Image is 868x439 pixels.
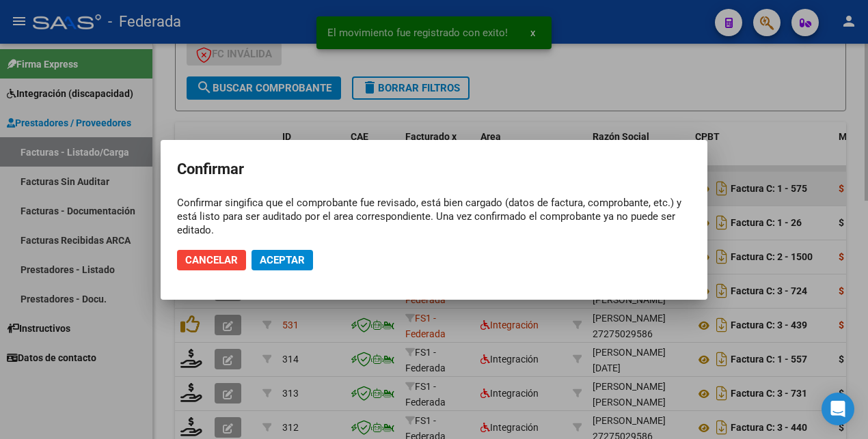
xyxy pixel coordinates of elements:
[177,156,691,182] h2: Confirmar
[185,254,238,266] span: Cancelar
[252,250,313,270] button: Aceptar
[822,393,854,425] div: Open Intercom Messenger
[260,254,305,266] span: Aceptar
[177,250,246,270] button: Cancelar
[177,196,691,237] div: Confirmar singifica que el comprobante fue revisado, está bien cargado (datos de factura, comprob...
